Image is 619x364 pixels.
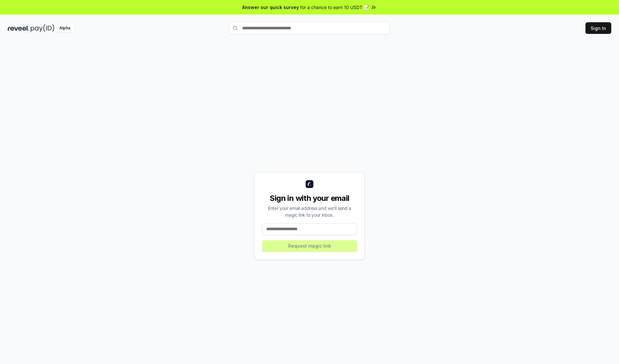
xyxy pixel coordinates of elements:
span: Answer our quick survey [242,4,299,11]
img: reveel_dark [8,24,29,32]
button: Sign In [585,22,611,34]
div: Alpha [56,24,74,32]
div: Sign in with your email [262,193,357,203]
img: pay_id [31,24,54,32]
span: for a chance to earn 10 USDT 📝 [300,4,369,11]
div: Enter your email address and we’ll send a magic link to your inbox. [262,205,357,218]
img: logo_small [306,180,313,188]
